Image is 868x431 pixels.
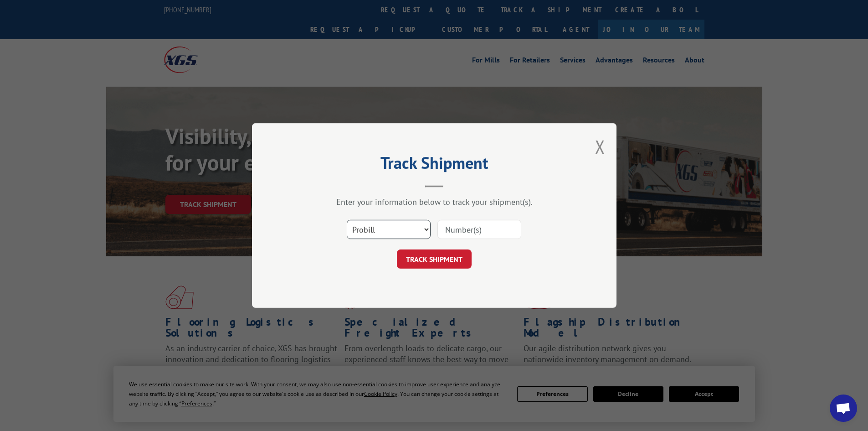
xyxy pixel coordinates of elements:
div: Enter your information below to track your shipment(s). [298,197,571,207]
h2: Track Shipment [298,156,571,174]
button: TRACK SHIPMENT [397,249,472,269]
button: Close modal [595,135,605,159]
input: Number(s) [437,220,521,239]
div: Open chat [830,395,857,422]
